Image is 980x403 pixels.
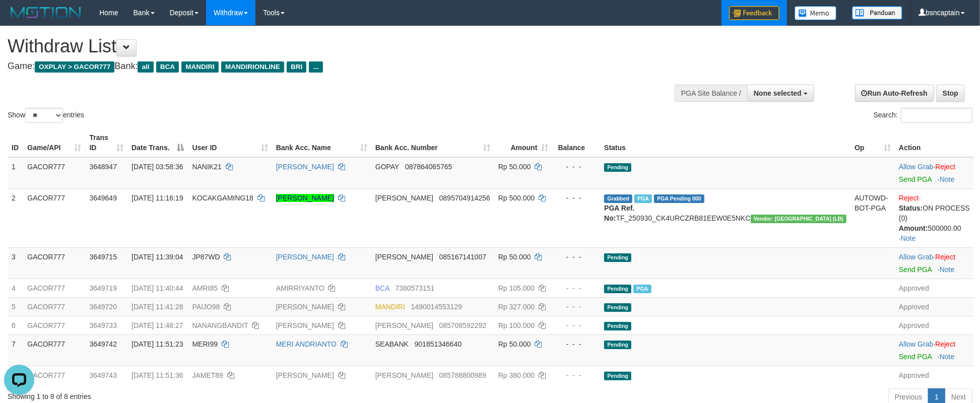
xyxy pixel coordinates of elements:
[181,61,219,73] span: MANDIRI
[188,128,272,157] th: User ID: activate to sort column ascending
[192,163,221,171] span: NANIK21
[851,188,895,247] td: AUTOWD-BOT-PGA
[132,303,183,311] span: [DATE] 11:41:28
[132,321,183,329] span: [DATE] 11:48:27
[604,163,631,172] span: Pending
[89,303,117,311] span: 3649720
[498,253,531,261] span: Rp 50.000
[604,194,632,203] span: Grabbed
[85,128,127,157] th: Trans ID: activate to sort column ascending
[276,253,334,261] a: [PERSON_NAME]
[754,89,802,97] span: None selected
[498,194,535,202] span: Rp 500.000
[899,203,970,233] div: ON PROCESS (0) 500000.00
[375,253,433,261] span: [PERSON_NAME]
[276,284,324,292] a: AMIRRIYANTO
[405,163,452,171] span: Copy 087864065765 to clipboard
[221,61,284,73] span: MANDIRIONLINE
[556,193,596,203] div: - - -
[604,372,631,380] span: Pending
[4,4,34,34] button: Open LiveChat chat widget
[901,234,916,242] a: Note
[604,204,634,222] b: PGA Ref. No:
[132,340,183,348] span: [DATE] 11:51:23
[556,283,596,293] div: - - -
[895,247,974,279] td: ·
[556,302,596,312] div: - - -
[276,321,334,329] a: [PERSON_NAME]
[899,224,928,232] b: Amount:
[23,128,85,157] th: Game/API: activate to sort column ascending
[132,163,183,171] span: [DATE] 03:58:36
[634,194,652,203] span: Marked by bsnwdpga
[935,253,955,261] a: Reject
[439,253,486,261] span: Copy 085167141007 to clipboard
[556,339,596,349] div: - - -
[375,194,433,202] span: [PERSON_NAME]
[556,320,596,330] div: - - -
[604,322,631,330] span: Pending
[940,265,955,274] a: Note
[8,334,23,366] td: 7
[8,157,23,189] td: 1
[935,163,955,171] a: Reject
[895,297,974,316] td: Approved
[498,163,531,171] span: Rp 50.000
[895,188,974,247] td: · ·
[899,340,935,348] span: ·
[899,204,923,212] b: Status:
[935,340,955,348] a: Reject
[272,128,371,157] th: Bank Acc. Name: activate to sort column ascending
[8,316,23,334] td: 6
[276,194,334,202] a: [PERSON_NAME]
[940,175,955,183] a: Note
[23,316,85,334] td: GACOR777
[940,353,955,361] a: Note
[375,163,399,171] span: GOPAY
[556,370,596,380] div: - - -
[89,253,117,261] span: 3649715
[899,353,932,361] a: Send PGA
[276,163,334,171] a: [PERSON_NAME]
[899,340,933,348] a: Allow Grab
[899,194,919,202] a: Reject
[23,366,85,384] td: GACOR777
[89,321,117,329] span: 3649733
[8,61,643,72] h4: Game: Bank:
[556,162,596,172] div: - - -
[192,321,248,329] span: NANANGBANDIT
[127,128,188,157] th: Date Trans.: activate to sort column descending
[494,128,553,157] th: Amount: activate to sort column ascending
[8,279,23,297] td: 4
[439,321,486,329] span: Copy 085708592292 to clipboard
[23,279,85,297] td: GACOR777
[552,128,600,157] th: Balance
[899,163,935,171] span: ·
[89,163,117,171] span: 3648947
[600,128,851,157] th: Status
[276,371,334,379] a: [PERSON_NAME]
[23,188,85,247] td: GACOR777
[192,340,218,348] span: MERI99
[192,284,218,292] span: AMRI85
[899,253,935,261] span: ·
[8,387,401,401] div: Showing 1 to 8 of 8 entries
[309,61,322,73] span: ...
[498,303,535,311] span: Rp 327.000
[901,108,972,123] input: Search:
[89,371,117,379] span: 3649743
[604,285,631,293] span: Pending
[415,340,462,348] span: Copy 901851346640 to clipboard
[132,284,183,292] span: [DATE] 11:40:44
[375,303,405,311] span: MANDIRI
[936,85,965,102] a: Stop
[8,36,643,56] h1: Withdraw List
[8,188,23,247] td: 2
[192,303,220,311] span: PAIJO98
[23,297,85,316] td: GACOR777
[138,61,153,73] span: all
[23,334,85,366] td: GACOR777
[895,128,974,157] th: Action
[498,340,531,348] span: Rp 50.000
[8,247,23,279] td: 3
